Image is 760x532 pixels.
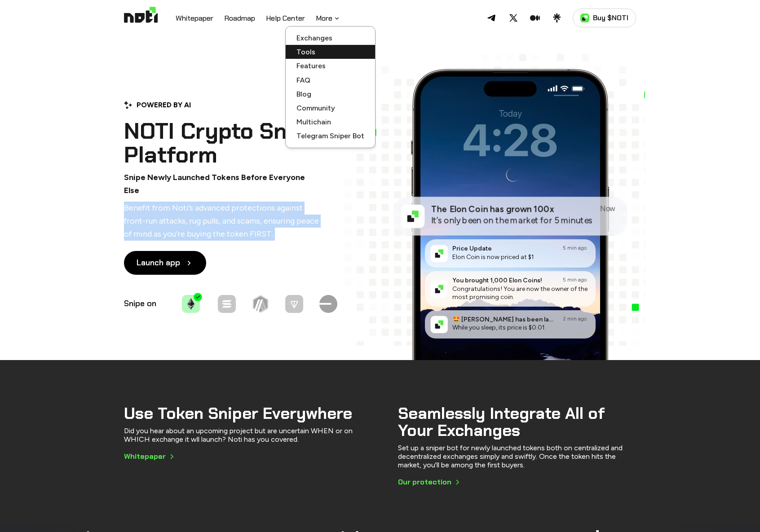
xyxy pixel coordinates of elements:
[296,90,364,98] a: Blog
[266,13,305,25] a: Help Center
[398,444,636,470] p: Set up a sniper bot for newly launched tokens both on centralized and decentralized exchanges sim...
[296,48,364,56] a: Tools
[124,7,158,29] img: Logo
[124,426,362,444] p: Did you hear about an upcoming project but are uncertain WHEN or on WHICH exchange it wll launch?...
[124,202,322,240] p: Benefit from Noti’s advanced protections against front-run attacks, rug pulls, and scams, ensurin...
[573,9,636,27] a: Buy $NOTI
[176,13,213,25] a: Whitepaper
[124,101,132,109] img: Powered by AI
[398,405,636,439] h2: Seamlessly Integrate All of Your Exchanges
[124,99,191,111] div: POWERED BY AI
[296,104,364,112] a: Community
[296,62,364,70] a: Features
[316,13,340,24] button: More
[398,476,460,488] a: Our protection
[296,34,364,42] a: Exchanges
[124,171,322,197] p: Snipe Newly Launched Tokens Before Everyone Else
[124,405,362,422] h2: Use Token Sniper Everywhere
[124,451,174,462] a: Whitepaper
[296,118,364,126] a: Multichain
[124,297,161,315] p: Snipe on
[124,251,206,275] a: Launch app
[224,13,255,25] a: Roadmap
[124,119,353,167] h1: NOTI Crypto Sniping Platform
[296,132,364,140] a: Telegram Sniper Bot
[296,76,364,84] a: FAQ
